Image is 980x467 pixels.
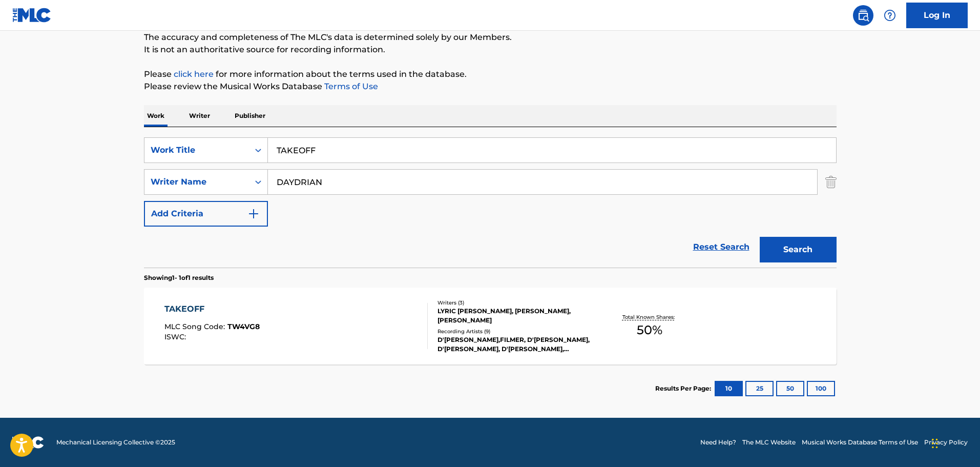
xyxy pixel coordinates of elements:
a: click here [174,69,214,79]
img: help [884,9,896,22]
div: LYRIC [PERSON_NAME], [PERSON_NAME], [PERSON_NAME] [437,307,592,325]
div: Help [880,5,900,26]
span: MLC Song Code : [164,322,227,331]
a: Public Search [853,5,873,26]
p: Total Known Shares: [622,313,677,321]
p: Publisher [232,105,268,127]
p: It is not an authoritative source for recording information. [144,44,837,56]
p: Writer [186,105,213,127]
a: Privacy Policy [924,438,968,447]
div: Work Title [151,144,243,156]
button: 10 [715,381,743,396]
div: Recording Artists ( 9 ) [437,328,592,335]
p: Please for more information about the terms used in the database. [144,68,837,80]
img: MLC Logo [12,8,52,23]
img: search [857,9,869,22]
iframe: Chat Widget [929,418,980,467]
div: Writer Name [151,176,243,188]
img: logo [12,436,44,449]
a: Musical Works Database Terms of Use [802,438,918,447]
button: 50 [776,381,804,396]
button: Search [760,237,837,262]
p: Please review the Musical Works Database [144,80,837,93]
button: Add Criteria [144,201,268,227]
a: TAKEOFFMLC Song Code:TW4VG8ISWC:Writers (3)LYRIC [PERSON_NAME], [PERSON_NAME], [PERSON_NAME]Recor... [144,288,837,364]
div: Writers ( 3 ) [437,299,592,307]
span: TW4VG8 [227,322,260,331]
form: Search Form [144,137,837,268]
img: 9d2ae6d4665cec9f34b9.svg [247,208,260,220]
div: TAKEOFF [164,303,260,315]
p: The accuracy and completeness of The MLC's data is determined solely by our Members. [144,31,837,44]
div: Drag [932,428,938,459]
a: Log In [906,3,968,28]
span: ISWC : [164,332,189,341]
button: 25 [745,381,774,396]
span: Mechanical Licensing Collective © 2025 [56,438,175,447]
span: 50 % [637,321,662,339]
a: The MLC Website [742,438,796,447]
a: Terms of Use [322,82,378,91]
button: 100 [807,381,835,396]
div: D'[PERSON_NAME],FILMER, D'[PERSON_NAME], D'[PERSON_NAME], D'[PERSON_NAME], D'[PERSON_NAME] [437,335,592,354]
a: Need Help? [700,438,736,447]
p: Results Per Page: [655,384,714,393]
p: Work [144,105,168,127]
img: Delete Criterion [825,169,837,195]
p: Showing 1 - 1 of 1 results [144,273,214,282]
a: Reset Search [688,236,755,258]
